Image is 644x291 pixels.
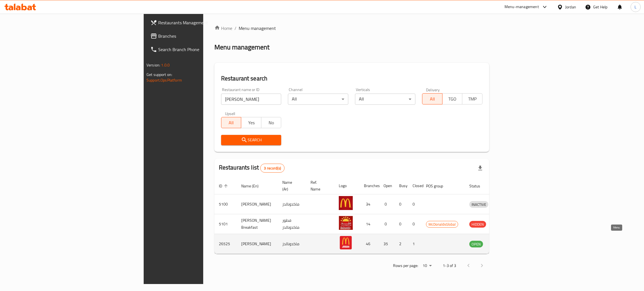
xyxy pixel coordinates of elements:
span: TMP [465,95,480,103]
a: Support.OpsPlatform [146,77,182,84]
th: Branches [359,177,379,194]
span: L [634,4,636,10]
th: Closed [408,177,422,194]
span: Name (Ar) [282,179,299,192]
button: TMP [462,93,482,104]
td: 0 [408,214,422,234]
span: 3 record(s) [261,166,284,171]
table: enhanced table [214,177,514,254]
td: ماكدونالدز [278,194,306,214]
span: Branches [158,33,247,39]
span: INACTIVE [469,201,488,208]
span: Search Branch Phone [158,46,247,53]
td: [PERSON_NAME] Breakfast [237,214,278,234]
span: Status [469,183,487,189]
td: 1 [408,234,422,254]
nav: breadcrumb [214,25,489,32]
div: Total records count [260,164,285,173]
div: All [355,94,415,105]
div: Rows per page: [420,262,434,270]
button: TGO [442,93,463,104]
label: Delivery [426,88,440,92]
td: ماكدونالدز [278,234,306,254]
button: Search [221,135,281,145]
button: No [261,117,281,128]
td: 0 [395,214,408,234]
span: All [425,95,440,103]
span: Ref. Name [311,179,328,192]
span: No [264,119,279,127]
a: Restaurants Management [146,16,251,29]
button: All [221,117,241,128]
span: McDonaldsGlobal [426,221,458,228]
span: 1.0.0 [161,61,170,69]
div: Export file [473,161,487,175]
a: Branches [146,29,251,43]
span: Name (En) [241,183,266,189]
span: Version: [146,61,160,69]
span: ID [219,183,229,189]
img: McDonald's [339,236,353,250]
span: Menu management [239,25,276,32]
th: Busy [395,177,408,194]
h2: Restaurants list [219,163,285,173]
label: Upsell [225,111,235,115]
th: Open [379,177,395,194]
span: Yes [243,119,259,127]
span: Restaurants Management [158,19,247,26]
td: 14 [359,214,379,234]
td: 46 [359,234,379,254]
td: 35 [379,234,395,254]
td: 2 [395,234,408,254]
h2: Menu management [214,43,269,52]
span: HIDDEN [469,221,486,228]
span: Search [226,137,277,144]
img: McDonald's Breakfast [339,216,353,230]
span: Get support on: [146,71,172,78]
span: POS group [426,183,450,189]
td: 0 [408,194,422,214]
td: 0 [379,214,395,234]
button: Yes [241,117,261,128]
td: [PERSON_NAME] [237,194,278,214]
img: McDonald's [339,196,353,210]
span: All [224,119,239,127]
th: Logo [334,177,359,194]
td: فطور ماكدونالدز [278,214,306,234]
input: Search for restaurant name or ID.. [221,94,281,105]
div: OPEN [469,241,483,247]
div: Menu-management [505,4,539,10]
a: Search Branch Phone [146,43,251,56]
td: [PERSON_NAME] [237,234,278,254]
h2: Restaurant search [221,74,482,83]
span: OPEN [469,241,483,247]
div: All [288,94,348,105]
div: Jordan [565,4,576,10]
button: All [422,93,442,104]
p: Rows per page: [393,262,418,269]
span: TGO [445,95,460,103]
td: 0 [395,194,408,214]
p: 1-3 of 3 [443,262,456,269]
td: 34 [359,194,379,214]
td: 0 [379,194,395,214]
